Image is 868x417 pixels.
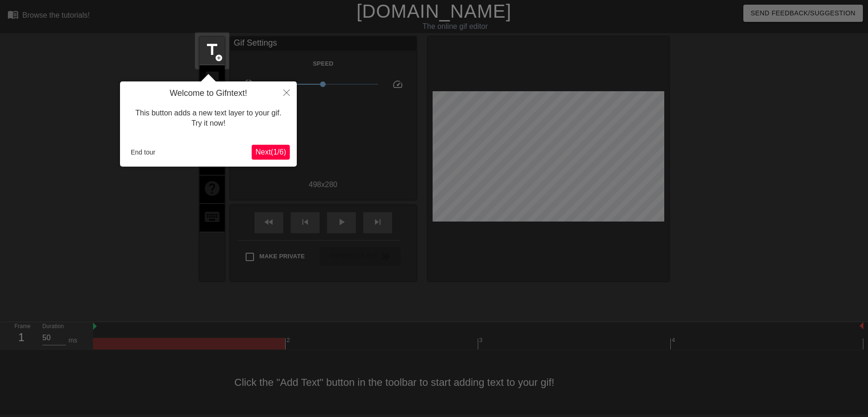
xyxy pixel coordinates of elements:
button: End tour [127,145,159,159]
button: Close [276,81,297,103]
h4: Welcome to Gifntext! [127,88,290,99]
button: Next [252,145,290,160]
span: Next ( 1 / 6 ) [255,148,286,156]
div: This button adds a new text layer to your gif. Try it now! [127,99,290,138]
